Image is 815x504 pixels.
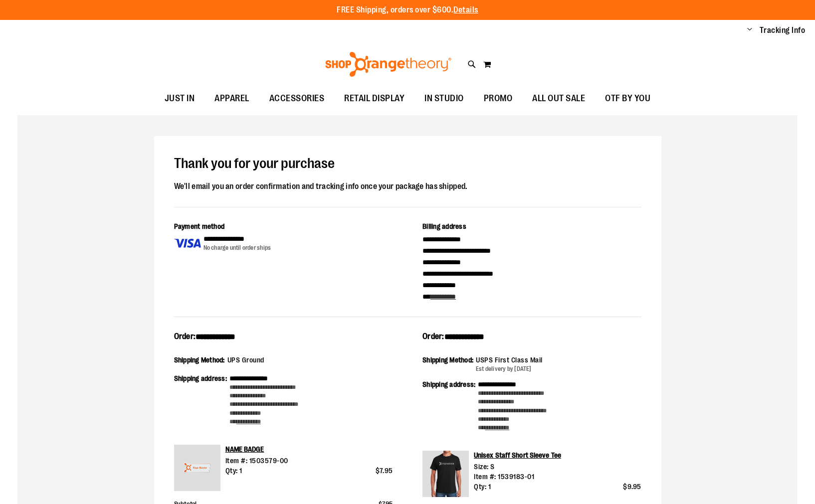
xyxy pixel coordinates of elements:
[422,331,641,349] div: Order:
[174,221,393,234] div: Payment method
[474,451,561,459] a: Unisex Staff Short Sleeve Tee
[269,87,325,110] span: ACCESSORIES
[165,87,195,110] span: JUST IN
[225,466,242,476] span: Qty: 1
[623,483,641,491] span: $9.95
[474,482,491,492] span: Qty: 1
[174,373,229,426] div: Shipping address:
[174,234,201,252] img: Payment type icon
[225,456,393,466] div: Item #: 1503579-00
[474,463,495,471] span: Size: S
[174,180,641,193] div: We'll email you an order confirmation and tracking info once your package has shipped.
[204,244,271,252] div: No charge until order ships
[337,4,478,16] p: FREE Shipping, orders over $600.
[424,87,464,110] span: IN STUDIO
[214,87,249,110] span: APPAREL
[476,365,532,372] span: Est delivery by [DATE]
[747,25,752,35] button: Account menu
[532,87,585,110] span: ALL OUT SALE
[422,221,641,234] div: Billing address
[174,445,220,491] img: Product image for NAME BADGE
[174,331,393,349] div: Order:
[484,87,513,110] span: PROMO
[760,25,806,36] a: Tracking Info
[453,5,478,14] a: Details
[422,379,478,432] div: Shipping address:
[422,451,469,497] img: Product image for Unisex Short Sleeve T-Shirt
[344,87,405,110] span: RETAIL DISPLAY
[174,355,227,367] div: Shipping Method:
[476,355,543,365] div: USPS First Class Mail
[225,445,264,453] a: NAME BADGE
[422,355,476,373] div: Shipping Method:
[324,52,453,77] img: Shop Orangetheory
[227,355,264,365] div: UPS Ground
[474,462,641,482] div: Item #: 1539183-01
[605,87,650,110] span: OTF BY YOU
[376,467,393,475] span: $7.95
[174,156,641,172] h1: Thank you for your purchase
